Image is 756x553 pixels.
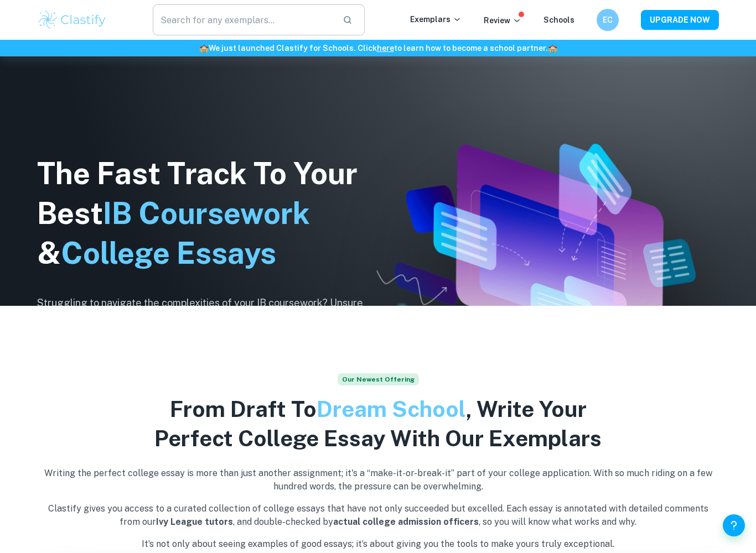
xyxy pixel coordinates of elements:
p: Clastify gives you access to a curated collection of college essays that have not only succeeded ... [37,502,719,529]
span: Dream School [317,396,466,422]
span: Our Newest Offering [338,373,419,385]
h6: Struggling to navigate the complexities of your IB coursework? Unsure how to write a standout col... [37,295,380,342]
button: Help and Feedback [723,514,745,536]
p: Review [484,14,521,27]
b: Ivy League tutors [156,517,233,527]
p: Writing the perfect college essay is more than just another assignment; it's a “make-it-or-break-... [37,467,719,493]
p: Exemplars [410,13,462,25]
h1: The Fast Track To Your Best & [37,154,380,273]
b: actual college admission officers [333,517,479,527]
h6: EC [602,14,614,26]
span: 🏫 [199,44,209,53]
img: Clastify hero [328,144,696,409]
h2: From Draft To , Write Your Perfect College Essay With Our Exemplars [37,394,719,453]
button: EC [597,9,619,31]
a: here [377,44,394,53]
input: Search for any exemplars... [153,4,334,35]
span: 🏫 [548,44,557,53]
p: It’s not only about seeing examples of good essays; it’s about giving you the tools to make yours... [37,538,719,551]
a: Schools [543,15,574,24]
span: College Essays [61,236,276,270]
img: Clastify logo [37,9,107,31]
button: UPGRADE NOW [641,10,719,30]
h6: We just launched Clastify for Schools. Click to learn how to become a school partner. [2,42,754,54]
span: IB Coursework [103,196,310,231]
